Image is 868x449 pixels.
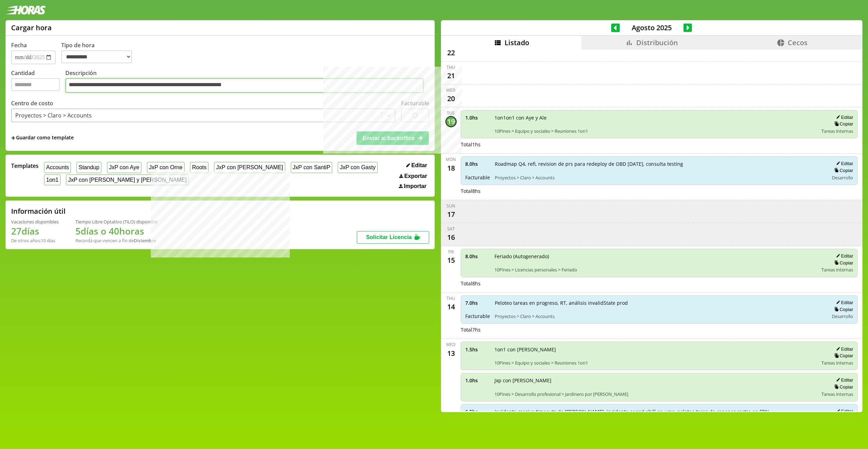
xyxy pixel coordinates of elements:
[357,131,429,145] button: Enviar al backoffice
[61,50,132,63] select: Tipo de hora
[465,253,490,260] span: 8.0 hs
[357,231,429,244] button: Solicitar Licencia
[15,112,92,119] div: Proyectos > Claro > Accounts
[494,377,817,384] span: Jxp con [PERSON_NAME]
[495,174,824,181] span: Proyectos > Claro > Accounts
[446,87,456,93] div: Wed
[76,162,101,173] button: Standup
[821,360,853,366] span: Tareas internas
[832,307,853,312] button: Copiar
[832,313,853,319] span: Desarrollo
[75,237,158,244] div: Recordá que vencen a fin de
[338,162,377,173] button: JxP con Gasty
[11,69,65,95] label: Cantidad
[190,162,208,173] button: Roots
[465,114,490,121] span: 1.0 hs
[447,64,455,70] div: Thu
[834,114,853,120] button: Editar
[401,99,429,107] label: Facturable
[620,23,683,32] span: Agosto 2025
[11,219,59,225] div: Vacaciones disponibles
[495,313,824,319] span: Proyectos > Claro > Accounts
[832,121,853,127] button: Copiar
[447,110,455,116] div: Tue
[495,408,824,415] span: Incidente masivo timeouts de [PERSON_NAME], incidente secret ebill en ums, peloteo tarea de renap...
[505,38,529,47] span: Listado
[11,78,60,91] input: Cantidad
[465,346,490,353] span: 1.5 hs
[494,128,817,134] span: 10Pines > Equipo y sociales > Reuniones 1on1
[465,377,490,384] span: 1.0 hs
[832,174,853,181] span: Desarrollo
[834,408,853,414] button: Editar
[397,173,429,180] button: Exportar
[461,280,858,287] div: Total 8 hs
[11,225,59,237] h1: 27 días
[134,237,156,244] b: Diciembre
[494,346,817,353] span: 1on1 con [PERSON_NAME]
[461,141,858,148] div: Total 1 hs
[44,162,71,173] button: Accounts
[495,161,824,167] span: Roadmap Q4, refi, revision de prs para redeploy de OBD [DATE], consulta testing
[832,260,853,266] button: Copiar
[66,174,189,185] button: JxP con [PERSON_NAME] y [PERSON_NAME]
[495,300,824,306] span: Peloteo tareas en progreso, RT, análisis invalidState prod
[411,162,427,169] span: Editar
[636,38,678,47] span: Distribución
[445,348,457,359] div: 13
[75,219,158,225] div: Tiempo Libre Optativo (TiLO) disponible
[465,300,490,306] span: 7.0 hs
[107,162,141,173] button: JxP con Aye
[494,267,817,273] span: 10Pines > Licencias personales > Feriado
[446,156,456,162] div: Mon
[465,174,490,181] span: Facturable
[445,70,457,81] div: 21
[404,173,427,179] span: Exportar
[465,408,490,415] span: 6.5 hs
[465,161,490,167] span: 8.0 hs
[445,162,457,173] div: 18
[447,226,455,232] div: Sat
[447,203,455,209] div: Sun
[65,69,429,95] label: Descripción
[75,225,158,237] h1: 5 días o 40 horas
[494,114,817,121] span: 1on1on1 con Aye y Ale
[448,249,454,255] div: Fri
[494,391,817,397] span: 10Pines > Desarrollo profesional > Jardinero por [PERSON_NAME]
[461,326,858,333] div: Total 7 hs
[446,342,456,348] div: Wed
[832,384,853,390] button: Copiar
[821,128,853,134] span: Tareas internas
[11,134,15,142] span: +
[832,168,853,173] button: Copiar
[362,135,415,141] span: Enviar al backoffice
[445,116,457,127] div: 19
[404,162,429,169] button: Editar
[11,237,59,244] div: De otros años: 10 días
[834,346,853,352] button: Editar
[6,6,46,15] img: logotipo
[821,267,853,273] span: Tareas internas
[821,391,853,397] span: Tareas internas
[445,301,457,312] div: 14
[441,50,862,411] div: scrollable content
[11,41,27,49] label: Fecha
[465,313,490,319] span: Facturable
[445,47,457,58] div: 22
[11,134,74,142] span: +Guardar como template
[366,234,412,240] span: Solicitar Licencia
[147,162,185,173] button: JxP con Orne
[447,295,455,301] div: Thu
[832,353,853,359] button: Copiar
[494,360,817,366] span: 10Pines > Equipo y sociales > Reuniones 1on1
[291,162,333,173] button: JxP con SantiP
[494,253,817,260] span: Feriado (Autogenerado)
[834,253,853,259] button: Editar
[445,209,457,220] div: 17
[834,300,853,305] button: Editar
[788,38,808,47] span: Cecos
[445,232,457,243] div: 16
[65,78,424,93] textarea: Descripción
[61,41,138,64] label: Tipo de hora
[44,174,60,185] button: 1on1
